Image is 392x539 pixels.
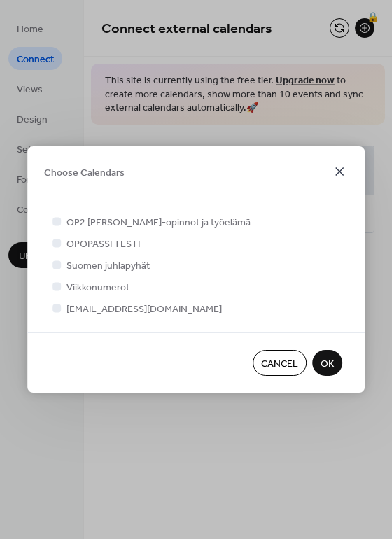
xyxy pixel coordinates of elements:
span: Choose Calendars [44,165,125,180]
button: OK [312,350,342,376]
span: Viikkonumerot [66,281,129,295]
span: [EMAIL_ADDRESS][DOMAIN_NAME] [66,302,222,317]
span: OK [321,357,334,372]
button: Cancel [253,350,307,376]
span: OPOPASSI TESTI [66,237,140,252]
span: OP2 [PERSON_NAME]-opinnot ja työelämä [66,216,251,230]
span: Cancel [261,357,298,372]
span: Suomen juhlapyhät [66,259,150,274]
